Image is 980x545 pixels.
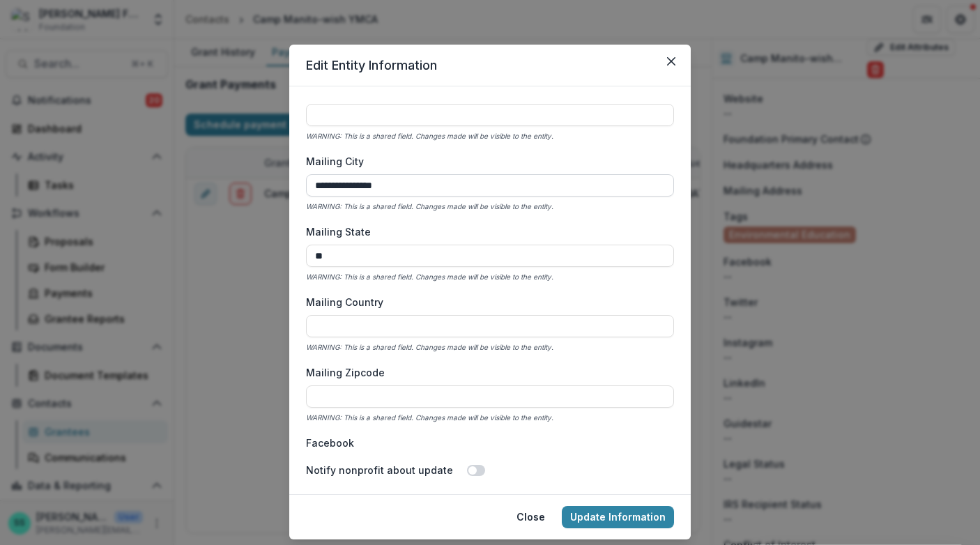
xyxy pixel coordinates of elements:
[562,506,674,528] button: Update Information
[289,45,691,86] header: Edit Entity Information
[660,50,682,72] button: Close
[306,202,553,210] i: WARNING: This is a shared field. Changes made will be visible to the entity.
[306,224,666,239] label: Mailing State
[306,132,553,140] i: WARNING: This is a shared field. Changes made will be visible to the entity.
[306,365,666,380] label: Mailing Zipcode
[306,295,666,309] label: Mailing Country
[306,154,666,169] label: Mailing City
[306,413,553,422] i: WARNING: This is a shared field. Changes made will be visible to the entity.
[306,343,553,351] i: WARNING: This is a shared field. Changes made will be visible to the entity.
[306,463,453,477] label: Notify nonprofit about update
[306,272,553,281] i: WARNING: This is a shared field. Changes made will be visible to the entity.
[306,436,666,450] label: Facebook
[508,506,553,528] button: Close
